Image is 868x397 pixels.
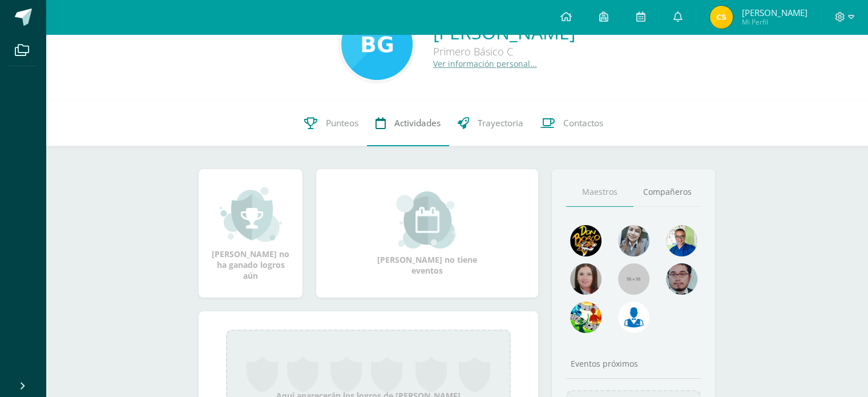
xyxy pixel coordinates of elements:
img: 67c3d6f6ad1c930a517675cdc903f95f.png [570,263,601,295]
div: [PERSON_NAME] no tiene eventos [370,191,485,276]
a: Punteos [296,101,367,146]
a: Ver información personal... [433,58,537,69]
a: Compañeros [633,178,701,207]
img: 10741f48bcca31577cbcd80b61dad2f3.png [666,225,697,256]
a: Maestros [566,178,633,207]
img: 45bd7986b8947ad7e5894cbc9b781108.png [618,225,649,256]
span: Mi Perfil [741,17,807,27]
img: a43eca2235894a1cc1b3d6ce2f11d98a.png [570,302,601,333]
img: ae6d1d13b1fa7ec94fb66186c54ebf96.png [710,6,733,29]
span: Actividades [394,117,441,129]
a: Trayectoria [449,101,532,146]
div: Primero Básico C [433,45,575,58]
a: Contactos [532,101,612,146]
span: [PERSON_NAME] [741,7,807,18]
span: Punteos [326,117,358,129]
img: e63a902289343e96739d5c590eb21bcd.png [618,302,649,333]
span: Trayectoria [478,117,523,129]
div: [PERSON_NAME] no ha ganado logros aún [210,186,291,281]
img: 5a49db674ed2f9797b9b6e659abcf7a0.png [341,9,413,80]
img: 55x55 [618,263,649,295]
span: Contactos [563,117,603,129]
img: d0e54f245e8330cebada5b5b95708334.png [666,263,697,295]
img: achievement_small.png [220,186,282,243]
div: Eventos próximos [566,358,701,369]
a: Actividades [367,101,449,146]
img: 29fc2a48271e3f3676cb2cb292ff2552.png [570,225,601,256]
img: event_small.png [396,191,458,248]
